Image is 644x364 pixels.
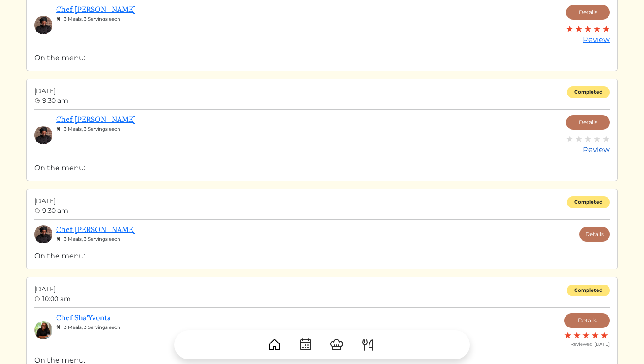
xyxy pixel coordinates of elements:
[56,313,111,322] a: Chef Sha'Yvonta
[566,5,610,20] a: Details
[42,295,71,303] span: 10:00 am
[34,251,610,262] div: On the menu:
[575,135,582,142] img: gray_star-a9743cfc725de93cdbfd37d9aa5936eef818df36360e3832adb92d34c2242183.svg
[34,225,52,243] img: 515e9d65b3ce2f68d00d21eb6ea6f6c2
[575,25,582,32] img: red_star-5cc96fd108c5e382175c3007810bf15d673b234409b64feca3859e161d9d1ec7.svg
[566,23,610,45] a: Review
[602,25,610,32] img: red_star-5cc96fd108c5e382175c3007810bf15d673b234409b64feca3859e161d9d1ec7.svg
[564,313,610,328] a: Details
[267,338,282,352] img: House-9bf13187bcbb5817f509fe5e7408150f90897510c4275e13d0d5fca38e0b5951.svg
[64,16,120,22] span: 3 Meals, 3 Servings each
[593,25,601,32] img: red_star-5cc96fd108c5e382175c3007810bf15d673b234409b64feca3859e161d9d1ec7.svg
[566,34,610,45] div: Review
[34,126,52,144] img: 515e9d65b3ce2f68d00d21eb6ea6f6c2
[34,98,41,104] img: clock-b05ee3d0f9935d60bc54650fc25b6257a00041fd3bdc39e3e98414568feee22d.svg
[566,144,610,155] div: Review
[42,206,68,215] span: 9:30 am
[64,126,120,132] span: 3 Meals, 3 Servings each
[584,25,592,32] img: red_star-5cc96fd108c5e382175c3007810bf15d673b234409b64feca3859e161d9d1ec7.svg
[566,135,573,142] img: gray_star-a9743cfc725de93cdbfd37d9aa5936eef818df36360e3832adb92d34c2242183.svg
[602,135,610,142] img: gray_star-a9743cfc725de93cdbfd37d9aa5936eef818df36360e3832adb92d34c2242183.svg
[34,86,68,96] span: [DATE]
[56,225,136,234] a: Chef [PERSON_NAME]
[64,236,120,242] span: 3 Meals, 3 Servings each
[566,133,610,155] a: Review
[42,96,68,105] span: 9:30 am
[34,208,41,214] img: clock-b05ee3d0f9935d60bc54650fc25b6257a00041fd3bdc39e3e98414568feee22d.svg
[56,115,136,124] a: Chef [PERSON_NAME]
[567,86,610,99] div: Completed
[56,237,60,241] img: fork_knife_small-8e8c56121c6ac9ad617f7f0151facf9cb574b427d2b27dceffcaf97382ddc7e7.svg
[567,285,610,297] div: Completed
[360,338,375,352] img: ForkKnife-55491504ffdb50bab0c1e09e7649658475375261d09fd45db06cec23bce548bf.svg
[34,163,610,174] div: On the menu:
[34,296,41,302] img: clock-b05ee3d0f9935d60bc54650fc25b6257a00041fd3bdc39e3e98414568feee22d.svg
[579,227,610,242] a: Details
[34,16,52,34] img: 515e9d65b3ce2f68d00d21eb6ea6f6c2
[329,338,344,352] img: ChefHat-a374fb509e4f37eb0702ca99f5f64f3b6956810f32a249b33092029f8484b388.svg
[34,196,68,206] span: [DATE]
[34,53,610,63] div: On the menu:
[298,338,313,352] img: CalendarDots-5bcf9d9080389f2a281d69619e1c85352834be518fbc73d9501aef674afc0d57.svg
[34,285,71,294] span: [DATE]
[56,5,136,14] a: Chef [PERSON_NAME]
[567,196,610,209] div: Completed
[34,321,52,339] img: 6b46c0af77ce7d220abbbbc773c22954
[584,135,592,142] img: gray_star-a9743cfc725de93cdbfd37d9aa5936eef818df36360e3832adb92d34c2242183.svg
[566,115,610,130] a: Details
[56,16,60,21] img: fork_knife_small-8e8c56121c6ac9ad617f7f0151facf9cb574b427d2b27dceffcaf97382ddc7e7.svg
[566,25,573,32] img: red_star-5cc96fd108c5e382175c3007810bf15d673b234409b64feca3859e161d9d1ec7.svg
[56,127,60,131] img: fork_knife_small-8e8c56121c6ac9ad617f7f0151facf9cb574b427d2b27dceffcaf97382ddc7e7.svg
[593,135,601,142] img: gray_star-a9743cfc725de93cdbfd37d9aa5936eef818df36360e3832adb92d34c2242183.svg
